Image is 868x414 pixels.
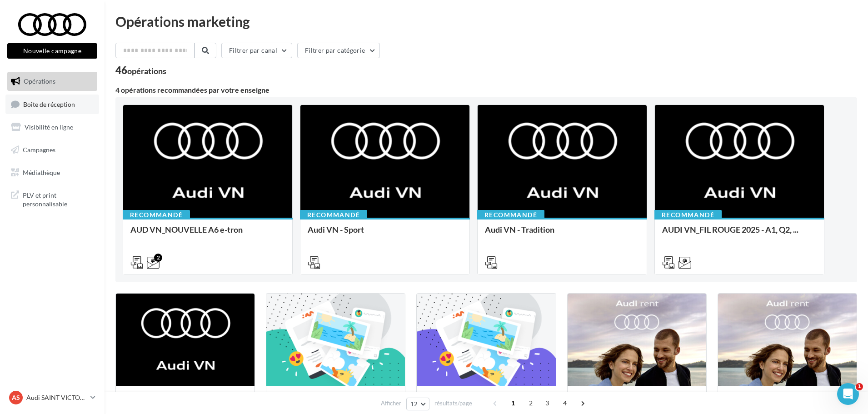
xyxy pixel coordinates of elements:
div: 46 [115,65,166,75]
span: AUD VN_NOUVELLE A6 e-tron [130,224,243,234]
span: PLV et print personnalisable [23,189,94,209]
div: Recommandé [123,210,190,220]
button: Filtrer par catégorie [297,43,380,58]
div: Recommandé [300,210,367,220]
div: Recommandé [654,210,722,220]
iframe: Intercom live chat [837,383,859,405]
span: 12 [410,400,418,408]
div: 4 opérations recommandées par votre enseigne [115,86,857,94]
button: Nouvelle campagne [7,43,97,59]
a: PLV et print personnalisable [5,185,99,212]
span: Visibilité en ligne [25,123,73,131]
div: Opérations marketing [115,15,857,28]
span: 1 [506,396,520,410]
button: 12 [406,398,429,410]
span: 3 [540,396,554,410]
a: Visibilité en ligne [5,118,99,137]
span: Campagnes [23,146,55,154]
span: Boîte de réception [23,100,75,108]
a: Boîte de réception [5,95,99,114]
a: AS Audi SAINT VICTORET [7,389,97,406]
div: Recommandé [477,210,544,220]
div: 2 [154,254,162,262]
a: Opérations [5,72,99,91]
div: opérations [127,67,166,75]
span: résultats/page [434,399,472,408]
span: AS [12,393,20,402]
span: 4 [558,396,572,410]
span: Audi VN - Tradition [485,224,554,234]
a: Médiathèque [5,163,99,182]
button: Filtrer par canal [221,43,292,58]
span: 2 [524,396,538,410]
span: AUDI VN_FIL ROUGE 2025 - A1, Q2, ... [662,224,798,234]
span: Afficher [381,399,401,408]
span: Opérations [24,77,55,85]
a: Campagnes [5,140,99,160]
span: Médiathèque [23,168,60,176]
p: Audi SAINT VICTORET [26,393,87,402]
span: Audi VN - Sport [308,224,364,234]
span: 1 [856,383,863,390]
